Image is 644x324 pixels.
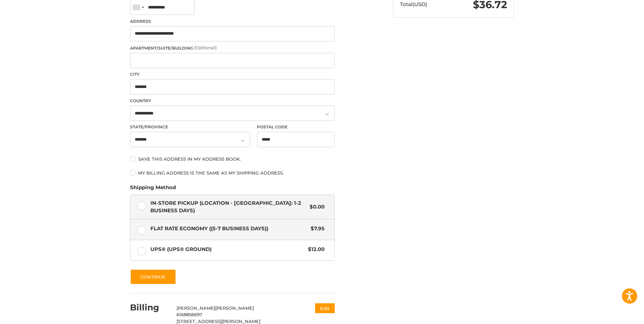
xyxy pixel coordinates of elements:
[130,269,176,285] button: Continue
[130,18,335,24] label: Address
[130,124,250,130] label: State/Province
[130,71,335,77] label: City
[130,98,335,104] label: Country
[130,156,335,162] label: Save this address in my address book.
[307,225,325,233] span: $7.95
[305,246,325,253] span: $12.00
[150,246,305,253] span: UPS® (UPS® Ground)
[177,312,202,317] span: 6168856697
[215,305,254,311] span: [PERSON_NAME]
[306,203,325,211] span: $0.00
[177,305,215,311] span: [PERSON_NAME]
[315,303,335,313] button: Edit
[177,319,260,324] span: [STREET_ADDRESS][PERSON_NAME]
[150,225,308,233] span: Flat Rate Economy ((5-7 Business Days))
[257,124,335,130] label: Postal Code
[194,45,217,50] small: (Optional)
[130,44,335,51] label: Apartment/Suite/Building
[130,302,170,313] h2: Billing
[130,170,335,176] label: My billing address is the same as my shipping address.
[150,199,307,215] span: In-Store Pickup (Location - [GEOGRAPHIC_DATA]: 1-2 BUSINESS DAYS)
[400,1,427,7] span: Total (USD)
[130,184,176,195] legend: Shipping Method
